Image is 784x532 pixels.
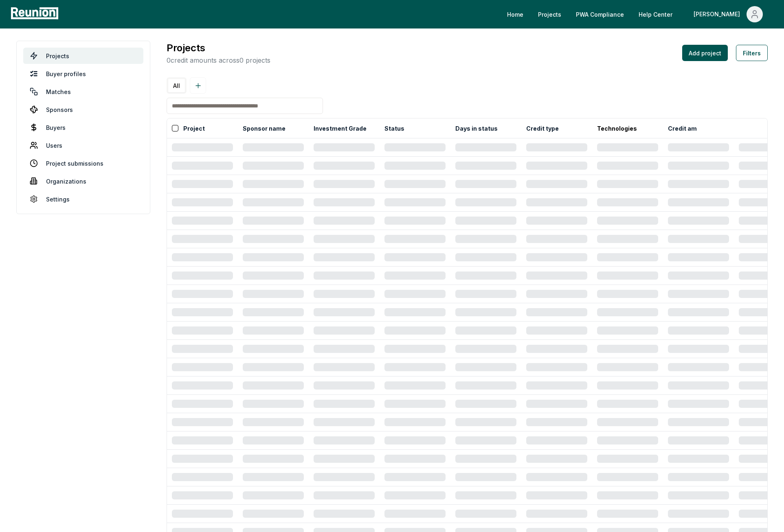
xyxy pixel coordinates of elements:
a: Sponsors [23,101,143,118]
a: Projects [23,48,143,64]
button: Status [383,120,406,136]
a: Organizations [23,173,143,189]
a: Buyers [23,119,143,136]
button: Filters [736,45,768,61]
a: Buyer profiles [23,66,143,82]
button: Credit type [525,120,560,136]
a: Project submissions [23,155,143,171]
a: PWA Compliance [569,6,630,22]
p: 0 credit amounts across 0 projects [167,55,270,65]
a: Settings [23,191,143,207]
button: Sponsor name [241,120,287,136]
a: Projects [531,6,568,22]
button: Add project [682,45,728,61]
a: Matches [23,83,143,100]
a: Help Center [632,6,679,22]
button: Credit amount [666,120,712,136]
a: Home [501,6,530,22]
div: [PERSON_NAME] [694,6,743,22]
button: Project [182,120,206,136]
nav: Main [501,6,776,22]
button: Days in status [454,120,499,136]
a: Users [23,137,143,153]
h3: Projects [167,41,270,55]
button: Investment Grade [312,120,368,136]
button: [PERSON_NAME] [687,6,769,22]
button: All [168,79,185,92]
